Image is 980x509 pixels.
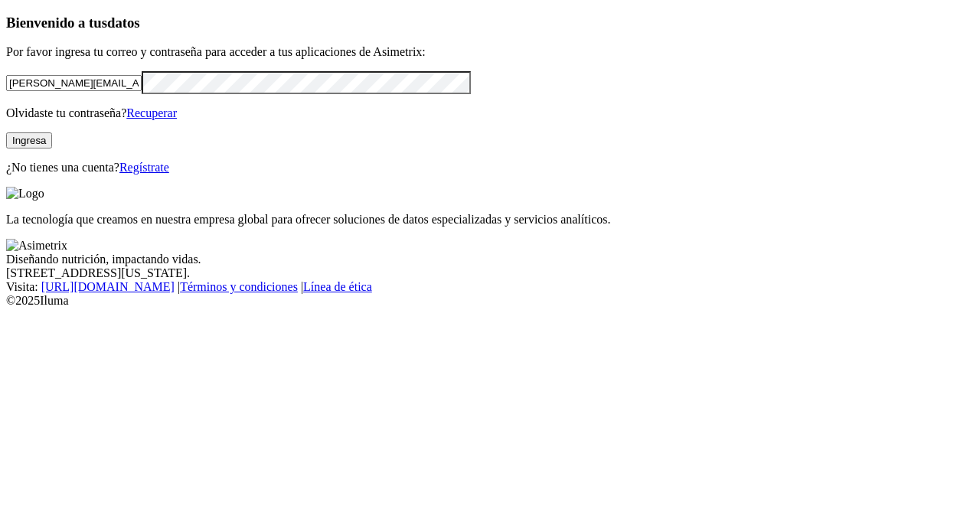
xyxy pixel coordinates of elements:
div: [STREET_ADDRESS][US_STATE]. [6,266,974,280]
div: Diseñando nutrición, impactando vidas. [6,253,974,266]
p: Por favor ingresa tu correo y contraseña para acceder a tus aplicaciones de Asimetrix: [6,45,974,59]
input: Tu correo [6,75,142,91]
a: [URL][DOMAIN_NAME] [41,280,175,293]
a: Regístrate [119,161,169,174]
h3: Bienvenido a tus [6,15,974,31]
a: Términos y condiciones [180,280,298,293]
img: Logo [6,187,44,201]
p: La tecnología que creamos en nuestra empresa global para ofrecer soluciones de datos especializad... [6,213,974,227]
img: Asimetrix [6,239,67,253]
a: Línea de ética [303,280,372,293]
span: datos [107,15,140,31]
div: © 2025 Iluma [6,294,974,308]
button: Ingresa [6,132,52,148]
a: Recuperar [126,106,177,119]
p: Olvidaste tu contraseña? [6,106,974,120]
p: ¿No tienes una cuenta? [6,161,974,175]
div: Visita : | | [6,280,974,294]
